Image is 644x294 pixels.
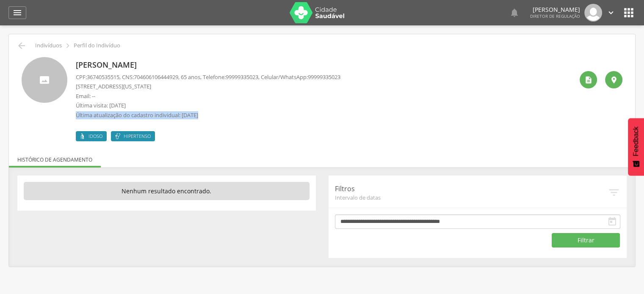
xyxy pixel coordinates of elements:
p: Última visita: [DATE] [76,102,340,110]
i:  [608,186,620,199]
i:  [12,8,22,18]
p: Perfil do Indivíduo [74,42,120,49]
i:  [17,41,27,51]
i:  [607,217,617,227]
p: [STREET_ADDRESS][US_STATE] [76,82,340,91]
i:  [610,76,618,84]
p: Email: -- [76,92,340,100]
span: 36740535515 [87,73,119,81]
a:  [8,6,26,19]
i:  [622,6,636,19]
span: 99999335023 [308,73,340,81]
i:  [509,8,520,18]
span: 704606106444929 [134,73,178,81]
button: Filtrar [552,233,620,247]
p: CPF: , CNS: , 65 anos, Telefone: , Celular/WhatsApp: [76,73,340,81]
i:  [584,76,593,84]
span: Hipertenso [124,133,151,140]
p: Indivíduos [35,42,62,49]
p: [PERSON_NAME] [530,7,580,13]
button: Feedback - Mostrar pesquisa [628,118,644,176]
a:  [509,4,520,22]
span: Intervalo de datas [335,194,608,201]
p: Filtros [335,184,608,194]
p: Nenhum resultado encontrado. [24,182,310,201]
span: Idoso [88,133,102,140]
p: [PERSON_NAME] [76,60,340,71]
span: 99999335023 [226,73,258,81]
span: Feedback [632,126,640,156]
span: Diretor de regulação [530,13,580,19]
i:  [63,41,72,50]
p: Última atualização do cadastro individual: [DATE] [76,111,340,119]
i:  [606,8,616,17]
a:  [606,4,616,22]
